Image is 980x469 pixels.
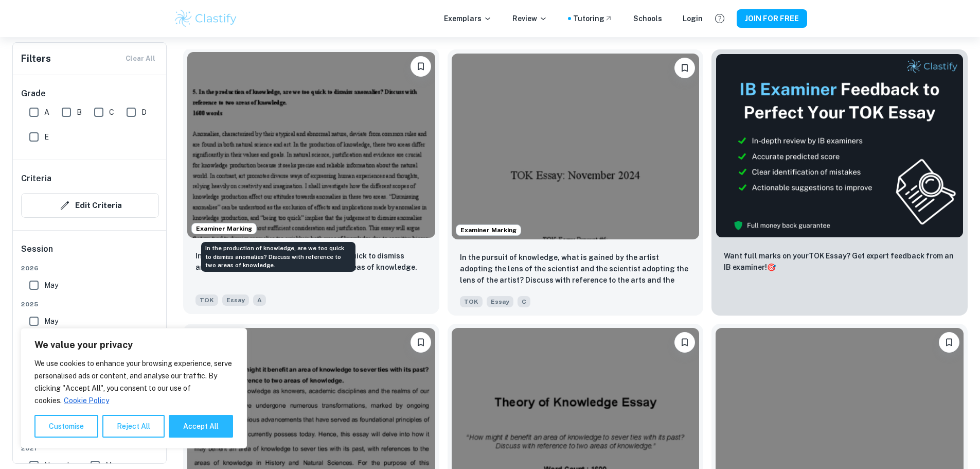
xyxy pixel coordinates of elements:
[169,415,233,438] button: Accept All
[34,357,233,407] p: We use cookies to enhance your browsing experience, serve personalised ads or content, and analys...
[102,415,165,438] button: Reject All
[518,296,530,307] span: C
[411,56,431,77] button: Please log in to bookmark exemplars
[141,107,147,118] span: D
[737,9,807,28] button: JOIN FOR FREE
[21,172,51,185] h6: Criteria
[767,263,776,271] span: 🎯
[44,280,58,291] span: May
[44,107,49,118] span: A
[939,332,959,353] button: Please log in to bookmark exemplars
[452,54,700,239] img: TOK Essay example thumbnail: In the pursuit of knowledge, what is gai
[34,339,233,351] p: We value your privacy
[195,250,427,273] p: In the production of knowledge, are we too quick to dismiss anomalies? Discuss with reference to ...
[253,294,266,306] span: A
[173,8,239,29] img: Clastify logo
[448,49,704,316] a: Examiner MarkingPlease log in to bookmark exemplarsIn the pursuit of knowledge, what is gained by...
[109,107,114,118] span: C
[460,296,483,307] span: TOK
[683,13,703,24] a: Login
[716,54,964,238] img: Thumbnail
[21,51,51,66] h6: Filters
[444,13,492,24] p: Exemplars
[21,193,159,218] button: Edit Criteria
[460,252,691,287] p: In the pursuit of knowledge, what is gained by the artist adopting the lens of the scientist and ...
[34,415,98,438] button: Customise
[21,300,159,309] span: 2025
[512,13,547,24] p: Review
[192,224,256,233] span: Examiner Marking
[44,316,58,327] span: May
[573,13,613,24] a: Tutoring
[183,49,439,316] a: Examiner MarkingPlease log in to bookmark exemplarsIn the production of knowledge, are we too qui...
[411,332,431,353] button: Please log in to bookmark exemplars
[222,294,249,306] span: Essay
[21,243,159,264] h6: Session
[201,242,355,272] div: In the production of knowledge, are we too quick to dismiss anomalies? Discuss with reference to ...
[724,250,955,273] p: Want full marks on your TOK Essay ? Get expert feedback from an IB examiner!
[711,49,968,316] a: ThumbnailWant full marks on yourTOK Essay? Get expert feedback from an IB examiner!
[674,332,695,353] button: Please log in to bookmark exemplars
[77,107,82,118] span: B
[711,10,728,27] button: Help and Feedback
[674,58,695,78] button: Please log in to bookmark exemplars
[63,396,110,405] a: Cookie Policy
[187,52,435,238] img: TOK Essay example thumbnail: In the production of knowledge, are we t
[487,296,513,307] span: Essay
[633,13,662,24] a: Schools
[21,328,247,448] div: We value your privacy
[21,264,159,273] span: 2026
[195,294,218,306] span: TOK
[21,88,159,100] h6: Grade
[21,444,159,453] span: 2021
[456,225,521,235] span: Examiner Marking
[44,131,49,143] span: E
